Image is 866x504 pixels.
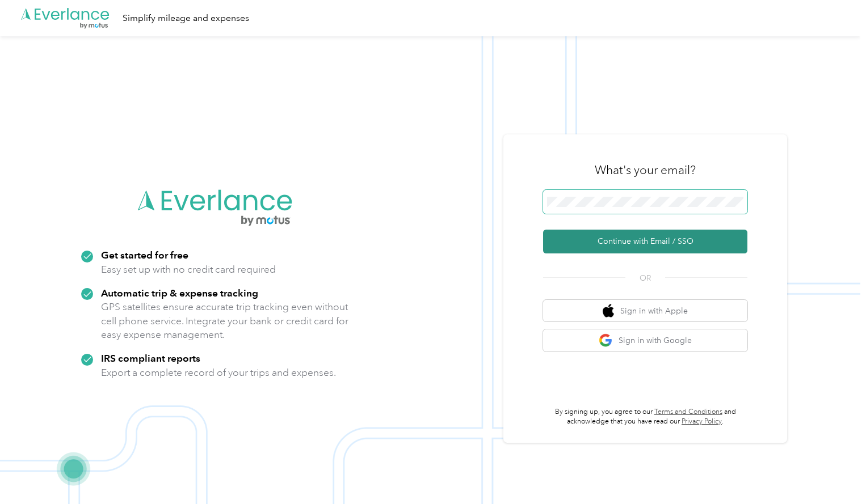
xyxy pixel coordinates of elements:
button: google logoSign in with Google [543,329,747,351]
img: google logo [599,333,613,348]
strong: IRS compliant reports [101,352,200,364]
strong: Automatic trip & expense tracking [101,287,258,299]
a: Terms and Conditions [654,408,722,416]
button: Continue with Email / SSO [543,230,747,253]
button: apple logoSign in with Apple [543,300,747,322]
span: OR [625,272,665,284]
p: GPS satellites ensure accurate trip tracking even without cell phone service. Integrate your bank... [101,300,349,342]
h3: What's your email? [595,162,696,178]
p: By signing up, you agree to our and acknowledge that you have read our . [543,407,747,427]
img: apple logo [603,304,614,318]
a: Privacy Policy [682,417,722,426]
strong: Get started for free [101,249,188,261]
p: Easy set up with no credit card required [101,262,276,277]
p: Export a complete record of your trips and expenses. [101,366,336,380]
div: Simplify mileage and expenses [123,11,249,26]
